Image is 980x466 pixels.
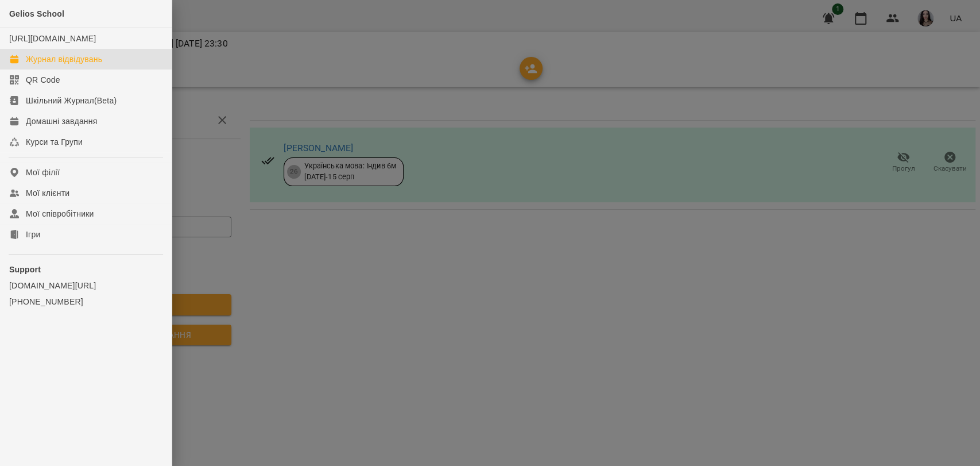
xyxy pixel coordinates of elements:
a: [URL][DOMAIN_NAME] [9,34,96,43]
div: Шкільний Журнал(Beta) [26,95,117,106]
div: Мої філії [26,167,60,178]
div: Мої співробітники [26,208,94,219]
div: Мої клієнти [26,187,69,199]
a: [PHONE_NUMBER] [9,296,162,307]
div: Курси та Групи [26,136,83,148]
a: [DOMAIN_NAME][URL] [9,280,162,291]
p: Support [9,264,162,275]
div: Домашні завдання [26,115,97,127]
div: QR Code [26,74,60,86]
div: Ігри [26,229,40,240]
div: Журнал відвідувань [26,53,102,65]
span: Gelios School [9,9,64,18]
